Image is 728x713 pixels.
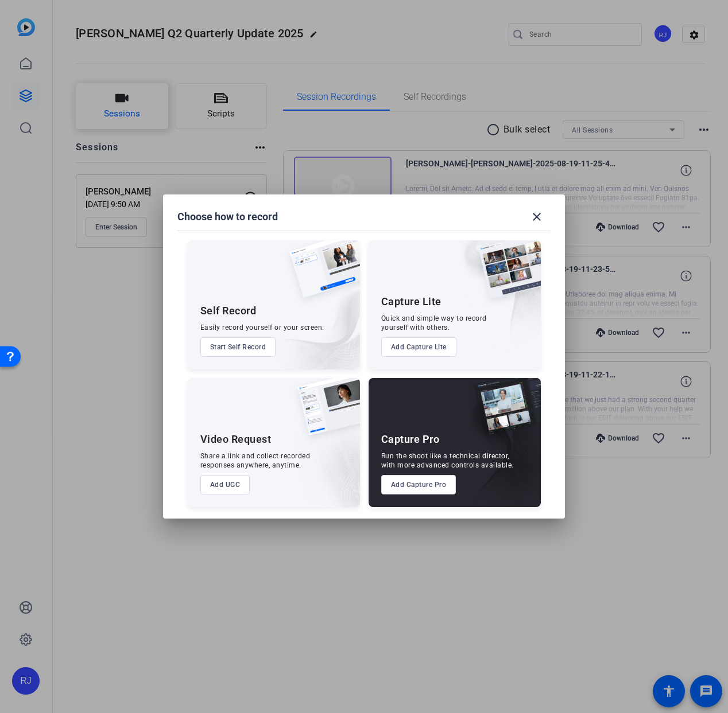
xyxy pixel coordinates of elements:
[465,378,541,448] img: capture-pro.png
[293,414,360,507] img: embarkstudio-ugc-content.png
[530,210,544,224] mat-icon: close
[200,451,311,470] div: Share a link and collect recorded responses anywhere, anytime.
[470,240,541,310] img: capture-lite.png
[200,475,250,494] button: Add UGC
[289,378,360,447] img: ugc-content.png
[200,304,257,318] div: Self Record
[381,295,442,309] div: Capture Lite
[200,323,324,332] div: Easily record yourself or your screen.
[381,337,456,357] button: Add Capture Lite
[438,240,541,355] img: embarkstudio-capture-lite.png
[381,451,514,470] div: Run the shoot like a technical director, with more advanced controls available.
[456,392,541,507] img: embarkstudio-capture-pro.png
[281,240,360,309] img: self-record.png
[381,314,487,332] div: Quick and simple way to record yourself with others.
[200,337,276,357] button: Start Self Record
[260,265,360,369] img: embarkstudio-self-record.png
[200,433,272,446] div: Video Request
[177,210,278,224] h1: Choose how to record
[381,433,440,446] div: Capture Pro
[381,475,456,494] button: Add Capture Pro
